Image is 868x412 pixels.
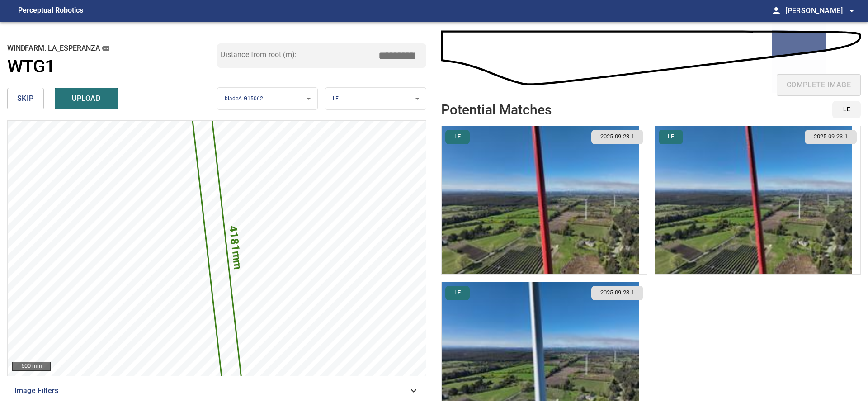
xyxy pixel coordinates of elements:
[325,87,426,110] div: LE
[217,87,318,110] div: bladeA-G15062
[55,88,118,109] button: upload
[221,51,297,58] label: Distance from root (m):
[17,92,34,105] span: skip
[832,101,861,118] button: LE
[226,225,244,270] text: 4181mm
[827,101,861,118] div: id
[225,95,264,102] span: bladeA-G15062
[449,289,466,297] span: LE
[782,2,857,20] button: [PERSON_NAME]
[18,4,83,18] figcaption: Perceptual Robotics
[449,133,466,141] span: LE
[7,43,217,53] h2: windfarm: La_Esperanza
[846,5,857,16] span: arrow_drop_down
[662,133,679,141] span: LE
[771,5,782,16] span: person
[445,286,470,300] button: LE
[445,130,470,144] button: LE
[659,130,683,144] button: LE
[7,88,44,109] button: skip
[14,385,408,396] span: Image Filters
[7,380,426,402] div: Image Filters
[100,43,110,53] button: copy message details
[7,56,217,77] a: WTG1
[808,133,853,141] span: 2025-09-23-1
[7,56,55,77] h1: WTG1
[843,104,850,115] span: LE
[595,133,640,141] span: 2025-09-23-1
[655,126,852,274] img: La_Esperanza/WTG1/2025-09-23-1/2025-09-23-5/inspectionData/image17wp19.jpg
[65,92,108,105] span: upload
[333,95,339,102] span: LE
[785,5,857,17] span: [PERSON_NAME]
[441,102,552,117] h2: Potential Matches
[595,289,640,297] span: 2025-09-23-1
[442,126,639,274] img: La_Esperanza/WTG1/2025-09-23-1/2025-09-23-5/inspectionData/image16wp18.jpg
